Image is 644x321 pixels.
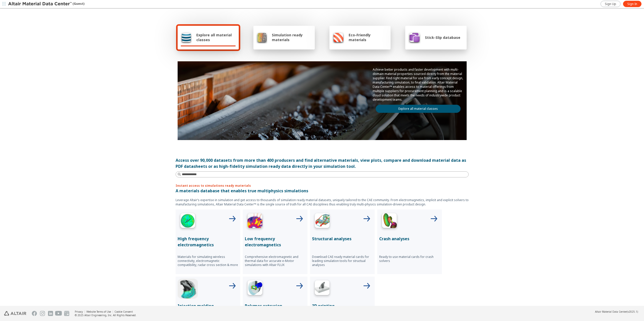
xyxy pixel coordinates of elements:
[408,31,420,43] img: Stick-Slip database
[349,33,388,42] span: Eco-Friendly materials
[181,31,192,43] img: Explore all material classes
[601,1,621,7] a: Sign Up
[379,255,440,263] p: Ready to use material cards for crash solvers
[86,310,111,313] a: Website Terms of Use
[310,209,375,274] button: Structural Analyses IconStructural analysesDownload CAE ready material cards for leading simulati...
[245,236,305,248] p: Low frequency electromagnetics
[379,236,440,242] p: Crash analyses
[373,67,464,102] p: Achieve better products and faster development with multi-domain material properties sourced dire...
[176,183,469,188] p: Instant access to simulations ready materials
[178,255,238,267] p: Materials for simulating wireless connectivity, electromagnetic compatibility, radar cross sectio...
[312,255,373,267] p: Download CAE ready material cards for leading simulation tools for structual analyses
[623,1,641,7] a: Sign In
[627,2,637,6] span: Sign In
[243,209,307,274] button: Low Frequency IconLow frequency electromagneticsComprehensive electromagnetic and thermal data fo...
[272,33,312,42] span: Simulation ready materials
[178,303,238,309] p: Injection molding
[75,310,83,313] a: Privacy
[312,236,373,242] p: Structural analyses
[178,211,198,232] img: High Frequency Icon
[376,105,461,113] a: Explore all material classes
[8,2,73,7] img: Altair Material Data Center
[178,236,238,248] p: High frequency electromagnetics
[176,209,240,274] button: High Frequency IconHigh frequency electromagneticsMaterials for simulating wireless connectivity,...
[605,2,616,6] span: Sign Up
[595,310,627,313] span: Altair Material Data Center
[312,303,373,309] p: 3D printing
[256,31,267,43] img: Simulation ready materials
[245,255,305,267] p: Comprehensive electromagnetic and thermal data for accurate e-Motor simulations with Altair FLUX
[245,211,265,232] img: Low Frequency Icon
[176,157,469,169] div: Access over 90,000 datasets from more than 400 producers and find alternative materials, view plo...
[377,209,442,274] button: Crash Analyses IconCrash analysesReady to use material cards for crash solvers
[176,188,469,194] p: A materials database that enables true multiphysics simulations
[379,211,399,232] img: Crash Analyses Icon
[245,279,265,299] img: Polymer Extrusion Icon
[332,31,344,43] img: Eco-Friendly materials
[178,279,198,299] img: Injection Molding Icon
[75,313,136,317] div: © 2025 Altair Engineering, Inc. All Rights Reserved.
[8,2,84,7] div: (Guest)
[312,279,332,299] img: 3D Printing Icon
[196,33,236,42] span: Explore all material classes
[245,303,305,309] p: Polymer extrusion
[595,310,638,313] div: (v2025.1)
[312,211,332,232] img: Structural Analyses Icon
[425,35,460,40] span: Stick-Slip database
[4,311,26,316] img: Altair Engineering
[176,198,469,206] p: Leverage Altair’s expertise in simulation and get access to thousands of simulation ready materia...
[114,310,133,313] a: Cookie Consent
